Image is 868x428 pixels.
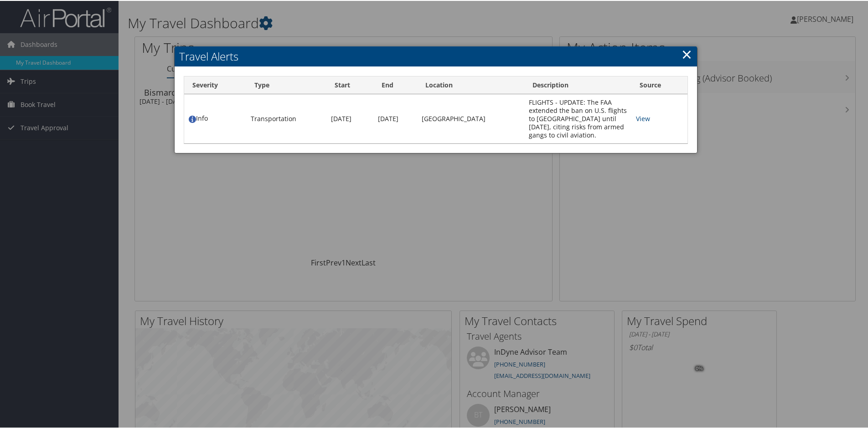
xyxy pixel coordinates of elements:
[189,115,196,122] img: alert-flat-solid-info.png
[373,93,417,143] td: [DATE]
[417,93,524,143] td: [GEOGRAPHIC_DATA]
[524,76,631,93] th: Description
[373,76,417,93] th: End: activate to sort column ascending
[184,93,246,143] td: Info
[184,76,246,93] th: Severity: activate to sort column ascending
[246,76,327,93] th: Type: activate to sort column ascending
[175,46,697,66] h2: Travel Alerts
[682,44,692,62] a: Close
[417,76,524,93] th: Location
[631,76,687,93] th: Source
[246,93,327,143] td: Transportation
[326,93,373,143] td: [DATE]
[524,93,631,143] td: FLIGHTS - UPDATE: The FAA extended the ban on U.S. flights to [GEOGRAPHIC_DATA] until [DATE], cit...
[636,113,650,122] a: View
[326,76,373,93] th: Start: activate to sort column ascending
